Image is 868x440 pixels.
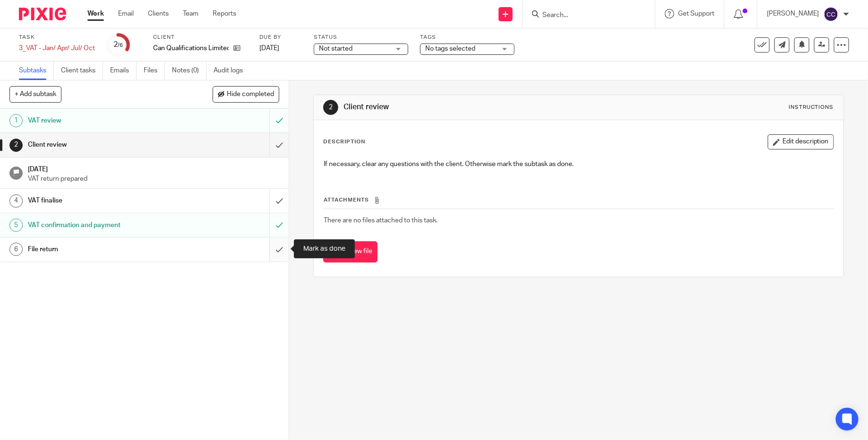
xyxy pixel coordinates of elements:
[323,241,378,263] button: Attach new file
[213,9,236,18] a: Reports
[319,45,352,52] span: Not started
[9,139,23,152] div: 2
[28,138,183,152] h1: Client review
[425,45,475,52] span: No tags selected
[28,242,183,256] h1: File return
[19,62,54,80] a: Subtasks
[324,159,834,169] p: If necessary, clear any questions with the client. Otherwise mark the subtask as done.
[824,7,839,22] img: svg%3E
[118,43,123,48] small: /6
[118,9,134,18] a: Email
[767,9,819,18] p: [PERSON_NAME]
[541,11,627,20] input: Search
[19,8,66,20] img: Pixie
[183,9,198,18] a: Team
[323,138,365,146] p: Description
[9,219,23,232] div: 5
[324,217,438,224] span: There are no files attached to this task.
[28,162,280,174] h1: [DATE]
[323,100,338,115] div: 2
[9,243,23,256] div: 6
[789,104,834,111] div: Instructions
[148,9,169,18] a: Clients
[28,114,183,128] h1: VAT review
[144,62,165,80] a: Files
[28,194,183,208] h1: VAT finalise
[227,91,274,98] span: Hide completed
[213,86,279,102] button: Hide completed
[9,114,23,127] div: 1
[324,197,369,202] span: Attachments
[28,174,280,184] p: VAT return prepared
[259,45,279,52] span: [DATE]
[214,62,250,80] a: Audit logs
[259,34,302,41] label: Due by
[113,39,123,50] div: 2
[153,44,229,53] p: Can Qualifications Limited
[344,102,599,112] h1: Client review
[19,34,95,41] label: Task
[28,218,183,232] h1: VAT confirmation and payment
[61,62,103,80] a: Client tasks
[9,86,61,102] button: + Add subtask
[768,134,834,150] button: Edit description
[110,62,137,80] a: Emails
[420,34,515,41] label: Tags
[153,34,248,41] label: Client
[9,194,23,208] div: 4
[19,44,95,53] div: 3_VAT - Jan/ Apr/ Jul/ Oct
[314,34,408,41] label: Status
[678,10,714,17] span: Get Support
[87,9,104,18] a: Work
[172,62,206,80] a: Notes (0)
